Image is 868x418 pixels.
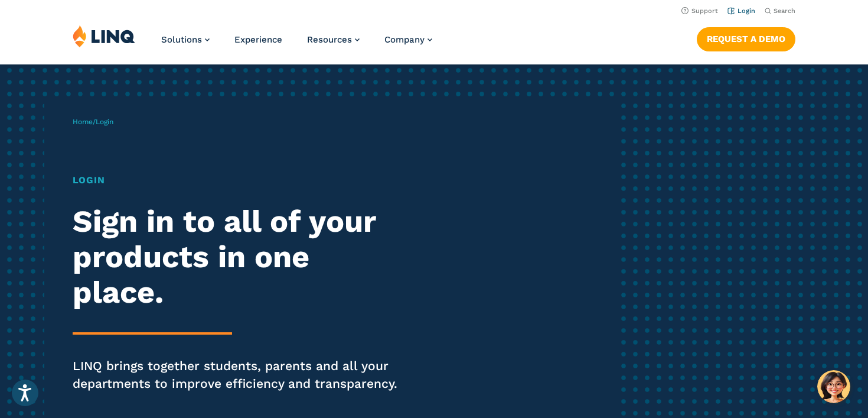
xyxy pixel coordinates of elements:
span: Solutions [161,34,202,45]
a: Company [384,34,432,45]
nav: Primary Navigation [161,25,432,64]
span: Resources [307,34,352,45]
a: Resources [307,34,360,45]
a: Experience [234,34,282,45]
span: / [73,118,113,126]
a: Home [73,118,93,126]
span: Company [384,34,425,45]
img: LINQ | K‑12 Software [73,25,135,47]
a: Login [727,7,755,15]
a: Solutions [161,34,210,45]
h2: Sign in to all of your products in one place. [73,204,407,310]
a: Request a Demo [697,27,795,51]
a: Support [681,7,718,15]
span: Login [96,118,113,126]
nav: Button Navigation [697,25,795,51]
p: LINQ brings together students, parents and all your departments to improve efficiency and transpa... [73,357,407,393]
h1: Login [73,173,407,187]
button: Open Search Bar [765,7,795,15]
span: Search [774,7,795,15]
button: Hello, have a question? Let’s chat. [817,370,850,403]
